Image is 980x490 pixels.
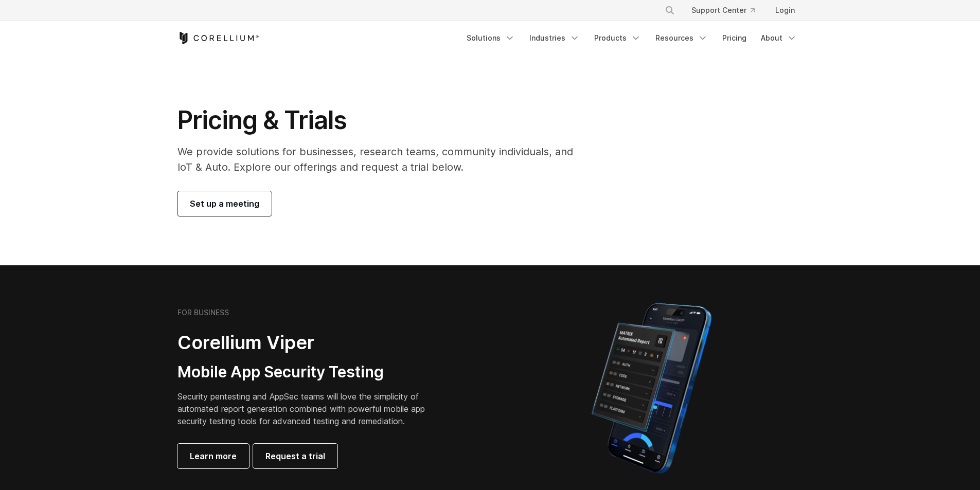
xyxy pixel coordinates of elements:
a: Request a trial [253,444,337,468]
a: Solutions [460,29,521,47]
p: We provide solutions for businesses, research teams, community individuals, and IoT & Auto. Explo... [177,144,587,175]
a: Login [767,1,803,20]
a: Support Center [683,1,763,20]
h3: Mobile App Security Testing [177,362,441,382]
img: Corellium MATRIX automated report on iPhone showing app vulnerability test results across securit... [574,298,729,478]
div: Navigation Menu [460,29,803,47]
span: Request a trial [265,450,325,462]
span: Learn more [190,450,237,462]
span: Set up a meeting [190,197,259,210]
a: Resources [649,29,714,47]
a: Products [588,29,647,47]
div: Navigation Menu [652,1,803,20]
p: Security pentesting and AppSec teams will love the simplicity of automated report generation comb... [177,390,441,427]
h6: FOR BUSINESS [177,308,229,317]
a: Corellium Home [177,32,259,44]
a: Pricing [716,29,753,47]
a: Industries [523,29,586,47]
a: Set up a meeting [177,191,272,216]
h2: Corellium Viper [177,331,441,354]
a: About [755,29,803,47]
a: Learn more [177,444,249,468]
button: Search [661,1,679,20]
h1: Pricing & Trials [177,105,587,136]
